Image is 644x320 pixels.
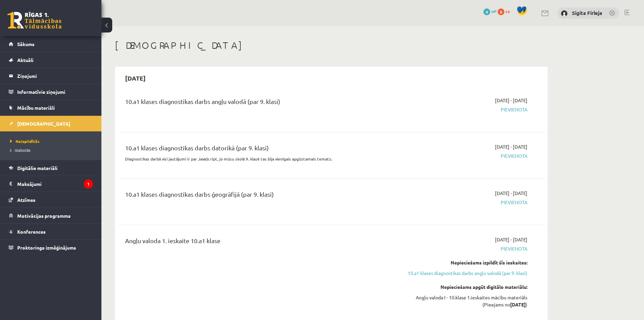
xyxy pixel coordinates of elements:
[10,147,95,153] a: Izlabotās
[17,197,35,203] span: Atzīmes
[495,143,527,150] span: [DATE] - [DATE]
[125,143,390,156] div: 10.a1 klases diagnostikas darbs datorikā (par 9. klasi)
[17,229,46,235] span: Konferences
[9,52,93,68] a: Aktuāli
[17,213,71,219] span: Motivācijas programma
[9,116,93,131] a: [DEMOGRAPHIC_DATA]
[125,97,390,109] div: 10.a1 klases diagnostikas darbs angļu valodā (par 9. klasi)
[483,8,490,15] span: 4
[561,10,568,17] img: Sigita Firleja
[84,179,93,189] i: 1
[400,283,527,291] div: Nepieciešams apgūt digitālo materiālu:
[9,224,93,239] a: Konferences
[17,176,93,192] legend: Maksājumi
[17,41,34,47] span: Sākums
[17,57,33,63] span: Aktuāli
[495,97,527,104] span: [DATE] - [DATE]
[9,36,93,52] a: Sākums
[498,8,513,14] a: 0 xp
[572,9,602,16] a: Sigita Firleja
[510,301,526,307] strong: [DATE]
[7,12,62,29] a: Rīgas 1. Tālmācības vidusskola
[9,240,93,255] a: Proktoringa izmēģinājums
[505,8,510,14] span: xp
[9,192,93,208] a: Atzīmes
[9,68,93,84] a: Ziņojumi
[400,294,527,308] div: Angļu valoda I - 10.klase 1.ieskaites mācību materiāls (Pieejams no )
[498,8,504,15] span: 0
[400,199,527,206] span: Pievienota
[9,100,93,115] a: Mācību materiāli
[495,190,527,197] span: [DATE] - [DATE]
[10,138,40,144] span: Neizpildītās
[9,176,93,192] a: Maksājumi1
[17,165,57,171] span: Digitālie materiāli
[10,138,95,144] a: Neizpildītās
[125,156,390,162] p: Diagnostikas darbā visi jautājumi ir par JavaScript, jo mūsu skolā 9. klasē tas bija vienīgais ap...
[125,236,390,249] div: Angļu valoda 1. ieskaite 10.a1 klase
[115,40,548,51] h1: [DEMOGRAPHIC_DATA]
[17,84,93,100] legend: Informatīvie ziņojumi
[10,147,30,153] span: Izlabotās
[9,208,93,223] a: Motivācijas programma
[400,152,527,159] span: Pievienota
[400,270,527,277] a: 10.a1 klases diagnostikas darbs angļu valodā (par 9. klasi)
[483,8,497,14] a: 4 mP
[491,8,497,14] span: mP
[400,106,527,113] span: Pievienota
[17,121,70,127] span: [DEMOGRAPHIC_DATA]
[495,236,527,243] span: [DATE] - [DATE]
[17,68,93,84] legend: Ziņojumi
[17,105,55,111] span: Mācību materiāli
[9,160,93,176] a: Digitālie materiāli
[400,245,527,252] span: Pievienota
[118,70,152,86] h2: [DATE]
[125,190,390,202] div: 10.a1 klases diagnostikas darbs ģeogrāfijā (par 9. klasi)
[400,259,527,266] div: Nepieciešams izpildīt šīs ieskaites:
[17,244,76,251] span: Proktoringa izmēģinājums
[9,84,93,100] a: Informatīvie ziņojumi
